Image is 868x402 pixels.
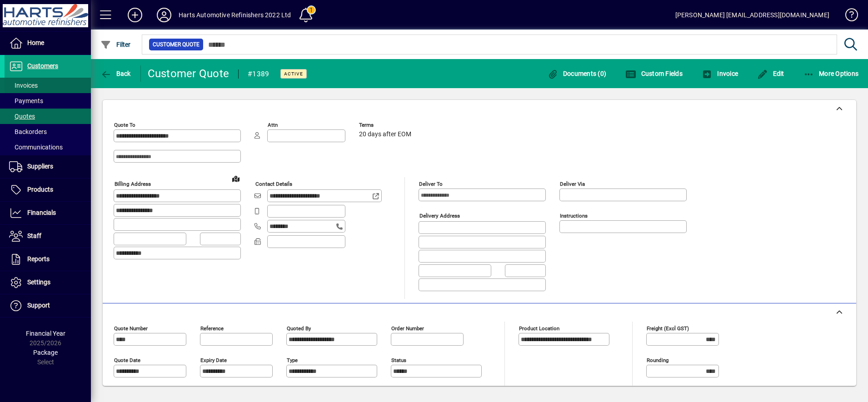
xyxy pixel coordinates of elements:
span: Support [27,302,50,309]
span: Invoice [702,70,738,77]
span: Payments [9,97,43,104]
span: Financial Year [26,330,65,337]
div: [PERSON_NAME] [EMAIL_ADDRESS][DOMAIN_NAME] [675,8,829,22]
mat-label: Type [287,357,298,363]
span: Terms [359,122,414,128]
button: Custom Fields [623,65,685,82]
span: Package [33,349,58,356]
mat-label: Deliver via [560,181,585,187]
span: Invoices [9,82,38,89]
button: Invoice [699,65,740,82]
span: Staff [27,232,41,239]
a: Products [5,179,91,201]
mat-label: Reference [200,325,224,331]
span: Custom Fields [625,70,683,77]
a: Home [5,32,91,55]
a: Invoices [5,78,91,93]
span: Filter [100,41,131,48]
div: Harts Automotive Refinishers 2022 Ltd [179,8,291,22]
a: Settings [5,271,91,294]
span: Products [27,186,53,193]
a: Communications [5,139,91,155]
span: Backorders [9,128,47,135]
div: #1389 [248,67,269,81]
button: Add [120,7,150,23]
a: Quotes [5,109,91,124]
span: 20 days after EOM [359,131,411,138]
mat-label: Attn [268,122,278,128]
mat-label: Product location [519,325,559,331]
button: More Options [801,65,861,82]
span: Communications [9,144,63,151]
app-page-header-button: Back [91,65,141,82]
mat-label: Order number [391,325,424,331]
mat-label: Expiry date [200,357,227,363]
mat-label: Rounding [647,357,668,363]
span: More Options [803,70,859,77]
button: Profile [150,7,179,23]
a: Support [5,294,91,317]
mat-label: Instructions [560,213,588,219]
button: Documents (0) [545,65,609,82]
button: Back [98,65,133,82]
span: Edit [757,70,784,77]
span: Quotes [9,113,35,120]
span: Customers [27,62,58,69]
span: Active [284,71,303,77]
mat-label: Quote date [114,357,140,363]
mat-label: Deliver To [419,181,443,187]
mat-label: Quoted by [287,325,311,331]
mat-label: Quote To [114,122,135,128]
a: Financials [5,202,91,224]
div: Customer Quote [148,66,229,81]
a: Knowledge Base [838,2,857,31]
span: Suppliers [27,163,53,170]
a: Payments [5,93,91,109]
button: Edit [755,65,787,82]
span: Settings [27,278,50,286]
a: View on map [229,171,243,186]
span: Documents (0) [547,70,606,77]
span: Financials [27,209,56,216]
mat-label: Freight (excl GST) [647,325,689,331]
a: Reports [5,248,91,271]
mat-label: Status [391,357,406,363]
span: Reports [27,255,50,263]
mat-label: Quote number [114,325,148,331]
span: Home [27,39,44,46]
a: Suppliers [5,155,91,178]
button: Filter [98,36,133,53]
span: Customer Quote [153,40,200,49]
a: Staff [5,225,91,248]
span: Back [100,70,131,77]
a: Backorders [5,124,91,139]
